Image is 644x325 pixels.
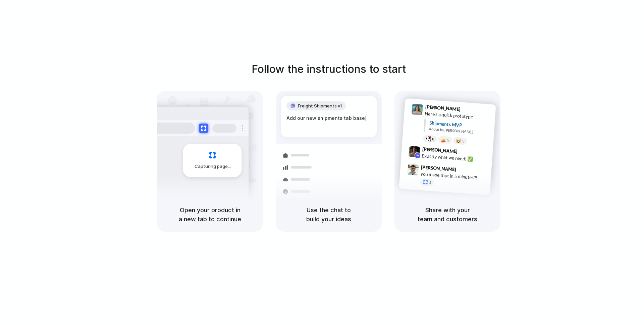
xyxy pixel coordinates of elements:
[365,115,367,121] span: |
[463,106,476,114] span: 9:41 AM
[421,163,457,173] span: [PERSON_NAME]
[252,61,406,77] h1: Follow the instructions to start
[165,205,255,224] h5: Open your product in a new tab to continue
[422,145,458,155] span: [PERSON_NAME]
[429,119,491,130] div: Shipments MVP
[298,103,342,109] span: Freight Shipments v1
[425,110,492,121] div: Here's a quick prototype
[456,138,462,143] div: 🤯
[402,205,492,224] h5: Share with your team and customers
[432,137,434,141] span: 8
[284,205,374,224] h5: Use the chat to build your ideas
[462,139,465,143] span: 3
[429,180,431,184] span: 1
[422,152,489,164] div: Exactly what we need! ✅
[425,103,461,113] span: [PERSON_NAME]
[458,167,472,175] span: 9:47 AM
[195,163,232,170] span: Capturing page
[447,138,449,142] span: 5
[460,148,473,156] span: 9:42 AM
[420,170,487,182] div: you made that in 5 minutes?!
[286,114,371,122] div: Add our new shipments tab base
[429,126,490,136] div: Added by [PERSON_NAME]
